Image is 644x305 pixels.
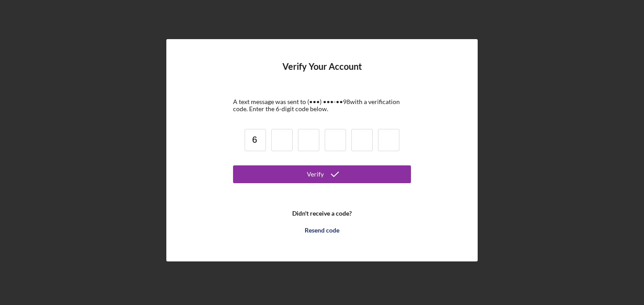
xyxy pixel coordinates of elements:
[305,221,339,239] div: Resend code
[233,221,411,239] button: Resend code
[233,98,411,112] div: A text message was sent to (•••) •••-•• 98 with a verification code. Enter the 6-digit code below.
[307,165,324,183] div: Verify
[282,61,362,85] h4: Verify Your Account
[292,210,352,217] b: Didn't receive a code?
[233,165,411,183] button: Verify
